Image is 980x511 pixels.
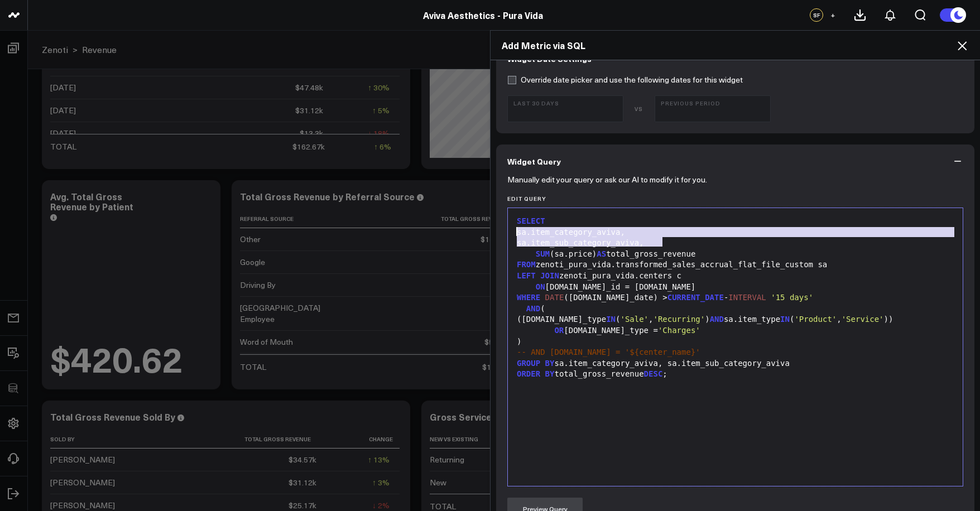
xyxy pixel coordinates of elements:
span: GROUP [517,359,540,368]
span: FROM [517,260,536,269]
b: Last 30 Days [513,100,617,107]
h2: Add Metric via SQL [502,39,969,51]
div: zenoti_pura_vida.centers c [513,271,957,282]
b: Previous Period [661,100,765,107]
div: sa.item_category_aviva, sa.item_sub_category_aviva [513,358,957,369]
span: AS [597,249,606,258]
span: LEFT [517,271,536,280]
span: 'Charges' [658,326,700,335]
div: zenoti_pura_vida.transformed_sales_accrual_flat_file_custom sa [513,259,957,271]
span: IN [606,315,616,324]
span: SELECT [517,216,545,225]
span: + [830,11,835,19]
div: ([DOMAIN_NAME]_type ( , ) sa.item_type ( , )) [513,314,957,325]
div: [DOMAIN_NAME]_id = [DOMAIN_NAME] [513,282,957,293]
div: total_gross_revenue ; [513,369,957,380]
div: ([DOMAIN_NAME]_date) > - [513,292,957,303]
label: Edit Query [507,195,963,202]
span: JOIN [540,271,559,280]
div: sa.item_sub_category_aviva, [513,238,957,249]
span: DESC [644,369,663,378]
button: Previous Period [655,95,771,122]
span: Widget Query [507,157,561,166]
span: '15 days' [771,293,813,302]
span: -- AND [DOMAIN_NAME] = '${center_name}' [517,348,700,356]
span: IN [780,315,790,324]
div: sa.item_category_aviva, [513,227,957,238]
button: Last 30 Days [507,95,623,122]
span: ORDER [517,369,540,378]
button: Widget Query [496,144,974,178]
span: SUM [536,249,550,258]
span: WHERE [517,293,540,302]
span: 'Service' [842,315,884,324]
button: + [826,8,839,22]
div: ( [513,303,957,315]
a: Aviva Aesthetics - Pura Vida [423,9,543,21]
div: [DOMAIN_NAME]_type = [513,325,957,336]
div: SF [810,8,823,22]
span: 'Sale' [620,315,648,324]
span: BY [545,359,555,368]
div: (sa.price) total_gross_revenue [513,249,957,260]
span: 'Product' [794,315,837,324]
div: ) [513,336,957,348]
span: 'Recurring' [653,315,705,324]
span: Widget Date Settings [507,54,592,63]
span: DATE [545,293,564,302]
span: CURRENT_DATE [667,293,724,302]
span: INTERVAL [728,293,766,302]
div: VS [629,105,649,112]
p: Manually edit your query or ask our AI to modify it for you. [507,175,707,184]
span: OR [554,326,564,335]
span: ON [536,282,545,291]
span: AND [710,315,724,324]
label: Override date picker and use the following dates for this widget [507,75,743,84]
span: AND [526,304,540,313]
span: BY [545,369,555,378]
